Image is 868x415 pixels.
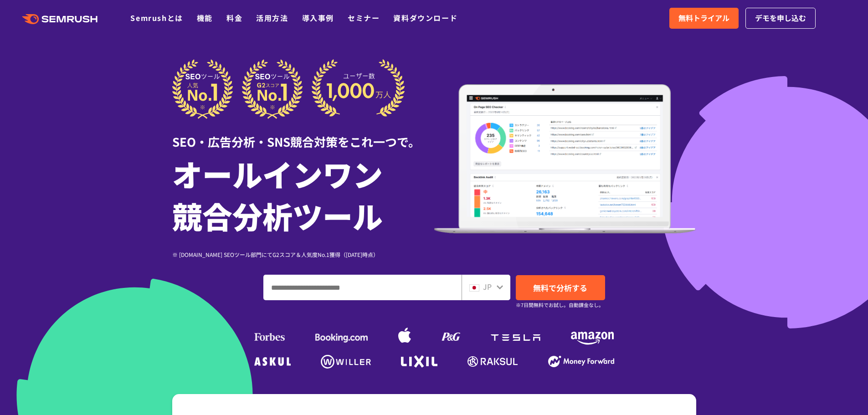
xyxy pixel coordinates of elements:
a: 資料ダウンロード [393,12,457,23]
a: 無料トライアル [669,8,739,29]
a: Semrushとは [130,12,183,23]
span: 無料トライアル [678,12,729,24]
a: セミナー [348,12,380,23]
a: デモを申し込む [745,8,816,29]
a: 導入事例 [302,12,334,23]
small: ※7日間無料でお試し。自動課金なし。 [516,301,604,309]
div: SEO・広告分析・SNS競合対策をこれ一つで。 [172,119,434,150]
a: 無料で分析する [516,275,605,300]
h1: オールインワン 競合分析ツール [172,153,434,236]
a: 活用方法 [256,12,288,23]
span: JP [483,281,492,292]
input: ドメイン、キーワードまたはURLを入力してください [264,275,461,300]
div: ※ [DOMAIN_NAME] SEOツール部門にてG2スコア＆人気度No.1獲得（[DATE]時点） [172,250,434,259]
a: 機能 [197,12,213,23]
span: 無料で分析する [533,282,587,293]
span: デモを申し込む [755,12,806,24]
a: 料金 [226,12,242,23]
